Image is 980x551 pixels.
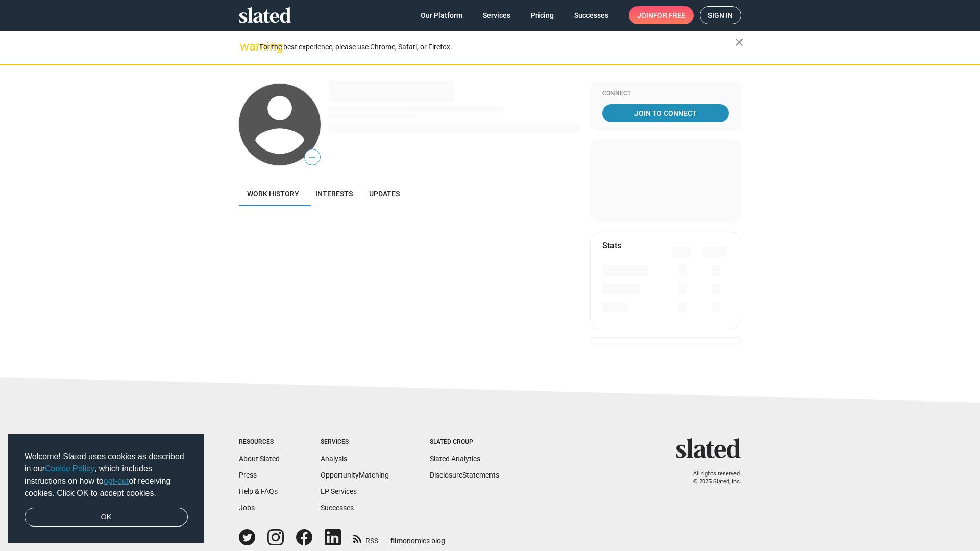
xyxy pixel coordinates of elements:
[104,477,129,485] a: opt-out
[653,6,685,24] span: for free
[247,190,299,198] span: Work history
[305,151,320,164] span: —
[321,471,389,479] a: OpportunityMatching
[390,528,445,546] a: filmonomics blog
[361,182,408,206] a: Updates
[239,471,257,479] a: Press
[430,471,499,479] a: DisclosureStatements
[259,40,735,54] div: For the best experience, please use Chrome, Safari, or Firefox.
[321,455,347,463] a: Analysis
[602,240,621,251] mat-card-title: Stats
[8,434,204,543] div: cookieconsent
[307,182,361,206] a: Interests
[733,36,745,48] mat-icon: close
[369,190,400,198] span: Updates
[430,455,480,463] a: Slated Analytics
[321,487,357,495] a: EP Services
[412,6,471,24] a: Our Platform
[24,508,188,527] a: dismiss cookie message
[708,7,733,24] span: Sign in
[421,6,462,24] span: Our Platform
[321,438,389,446] div: Services
[523,6,562,24] a: Pricing
[700,6,741,24] a: Sign in
[629,6,694,24] a: Joinfor free
[602,90,729,98] div: Connect
[240,40,252,53] mat-icon: warning
[566,6,617,24] a: Successes
[239,487,278,495] a: Help & FAQs
[637,6,685,24] span: Join
[475,6,519,24] a: Services
[682,470,741,485] p: All rights reserved. © 2025 Slated, Inc.
[602,104,729,122] a: Join To Connect
[574,6,608,24] span: Successes
[390,537,403,545] span: film
[430,438,499,446] div: Slated Group
[45,464,94,473] a: Cookie Policy
[315,190,353,198] span: Interests
[531,6,554,24] span: Pricing
[483,6,510,24] span: Services
[353,530,378,546] a: RSS
[239,504,255,512] a: Jobs
[239,182,307,206] a: Work history
[239,455,280,463] a: About Slated
[24,450,188,499] span: Welcome! Slated uses cookies as described in our , which includes instructions on how to of recei...
[321,504,354,512] a: Successes
[604,104,727,122] span: Join To Connect
[239,438,280,446] div: Resources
